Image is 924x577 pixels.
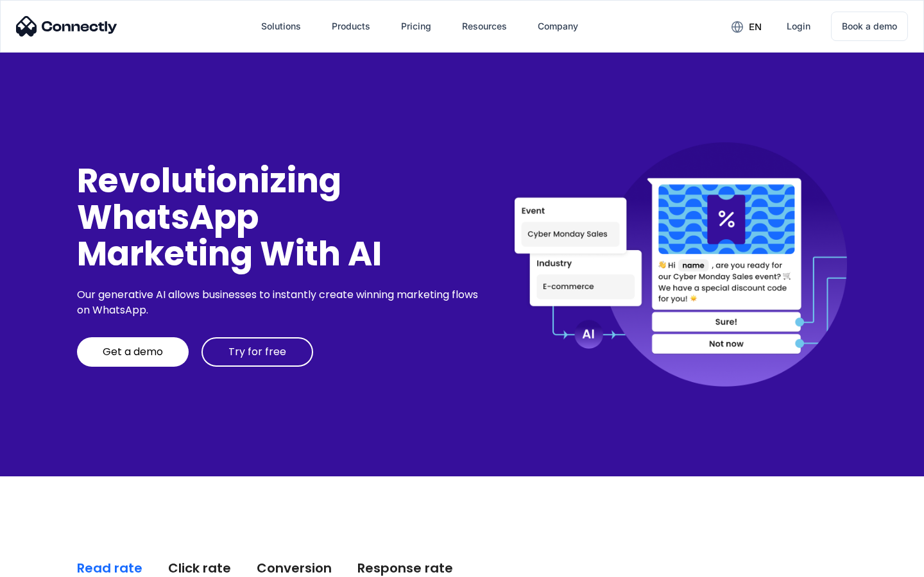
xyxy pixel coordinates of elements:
div: Solutions [261,17,301,35]
div: Login [787,17,810,35]
div: Our generative AI allows businesses to instantly create winning marketing flows on WhatsApp. [77,287,483,318]
div: Revolutionizing WhatsApp Marketing With AI [77,162,483,272]
div: Click rate [168,559,231,577]
div: Try for free [228,346,286,358]
a: Book a demo [831,12,908,41]
div: Company [538,17,578,35]
a: Get a demo [77,337,189,367]
div: Response rate [357,559,453,577]
a: Pricing [391,11,441,42]
a: Try for free [201,337,313,367]
div: Read rate [77,559,142,577]
img: Connectly Logo [16,16,117,37]
div: Pricing [401,17,431,35]
div: Resources [462,17,507,35]
a: Login [776,11,821,42]
div: Products [332,17,370,35]
div: en [749,18,762,36]
div: Get a demo [103,346,163,358]
div: Conversion [257,559,332,577]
